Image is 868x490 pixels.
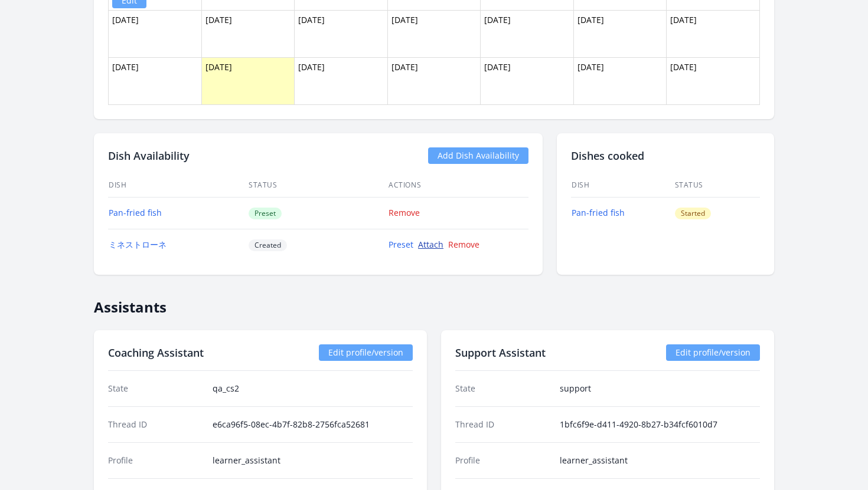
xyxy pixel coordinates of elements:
[319,344,413,361] a: Edit profile/version
[571,173,674,198] th: Dish
[560,455,760,466] dd: learner_assistant
[560,419,760,430] dd: 1bfc6f9e-d411-4920-8b27-b34fcf6010d7
[295,57,388,104] td: [DATE]
[295,10,388,57] td: [DATE]
[248,173,388,198] th: Status
[455,419,550,430] dt: Thread ID
[481,10,574,57] td: [DATE]
[249,239,287,251] span: Created
[389,207,420,218] a: Remove
[213,455,413,466] dd: learner_assistant
[573,57,667,104] td: [DATE]
[109,10,202,57] td: [DATE]
[108,383,203,394] dt: State
[249,208,282,219] span: Preset
[388,173,528,198] th: Actions
[428,147,528,164] a: Add Dish Availability
[560,383,760,394] dd: support
[418,239,443,250] a: Attach
[109,239,167,250] a: ミネストローネ
[666,344,760,361] a: Edit profile/version
[387,10,481,57] td: [DATE]
[674,173,761,198] th: Status
[481,57,574,104] td: [DATE]
[108,173,248,198] th: Dish
[675,208,711,219] span: Started
[109,207,162,218] a: Pan-fried fish
[201,57,295,104] td: [DATE]
[455,383,550,394] dt: State
[201,10,295,57] td: [DATE]
[573,10,667,57] td: [DATE]
[213,383,413,394] dd: qa_cs2
[213,419,413,430] dd: e6ca96f5-08ec-4b7f-82b8-2756fca52681
[455,344,546,361] h2: Support Assistant
[667,57,760,104] td: [DATE]
[455,455,550,466] dt: Profile
[108,147,190,164] h2: Dish Availability
[387,57,481,104] td: [DATE]
[389,239,413,250] a: Preset
[94,289,774,316] h2: Assistants
[572,207,625,218] a: Pan-fried fish
[448,239,479,250] a: Remove
[108,455,203,466] dt: Profile
[108,344,204,361] h2: Coaching Assistant
[108,419,203,430] dt: Thread ID
[571,147,760,164] h2: Dishes cooked
[667,10,760,57] td: [DATE]
[109,57,202,104] td: [DATE]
